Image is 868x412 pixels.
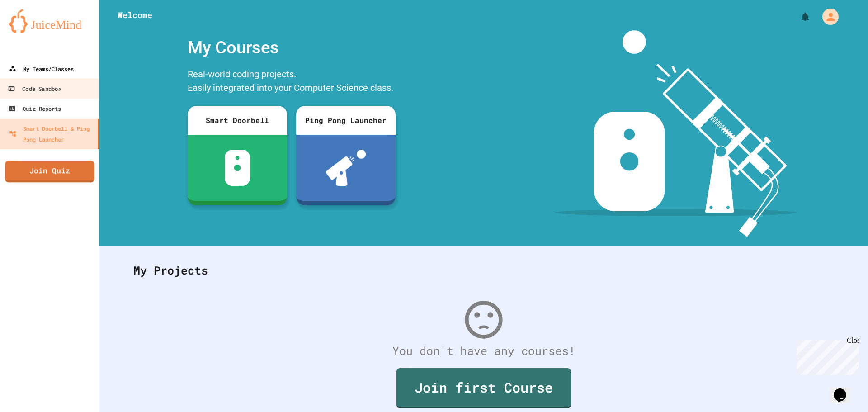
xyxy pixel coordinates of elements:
[326,150,366,186] img: ppl-with-ball.png
[555,30,797,237] img: banner-image-my-projects.png
[124,253,843,288] div: My Projects
[9,63,74,74] div: My Teams/Classes
[793,336,859,375] iframe: chat widget
[783,9,813,24] div: My Notifications
[9,103,61,114] div: Quiz Reports
[813,6,841,27] div: My Account
[9,123,94,145] div: Smart Doorbell & Ping Pong Launcher
[9,9,90,33] img: logo-orange.svg
[183,30,400,65] div: My Courses
[5,161,94,182] a: Join Quiz
[396,368,571,408] a: Join first Course
[124,342,843,360] div: You don't have any courses!
[188,106,287,135] div: Smart Doorbell
[830,376,859,403] iframe: chat widget
[225,150,250,186] img: sdb-white.svg
[296,106,396,135] div: Ping Pong Launcher
[4,4,62,57] div: Chat with us now!Close
[8,83,61,95] div: Code Sandbox
[183,65,400,99] div: Real-world coding projects. Easily integrated into your Computer Science class.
